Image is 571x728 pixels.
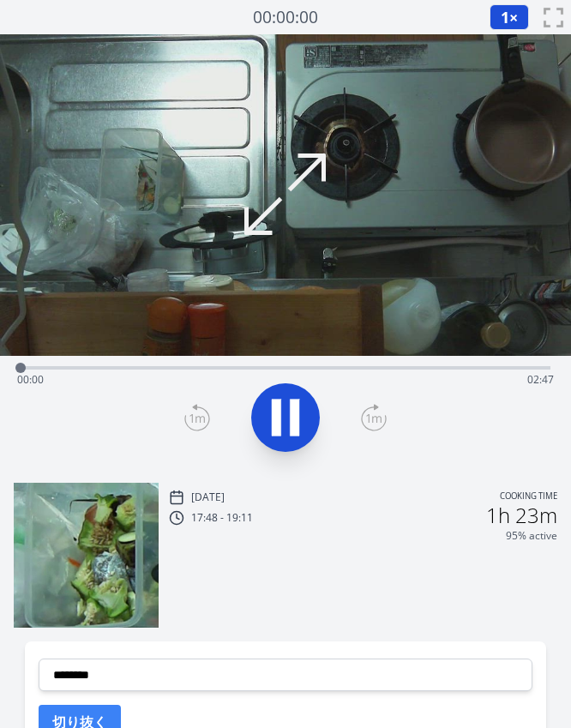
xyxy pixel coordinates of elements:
p: [DATE] [191,490,225,504]
p: Cooking time [500,490,557,505]
span: 1 [501,7,509,27]
a: 00:00:00 [253,5,318,30]
button: 1× [490,4,529,30]
p: 17:48 - 19:11 [191,511,253,525]
h2: 1h 23m [486,505,557,526]
p: 95% active [506,529,557,543]
span: 02:47 [527,372,554,387]
img: 251013084927_thumb.jpeg [14,483,159,628]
